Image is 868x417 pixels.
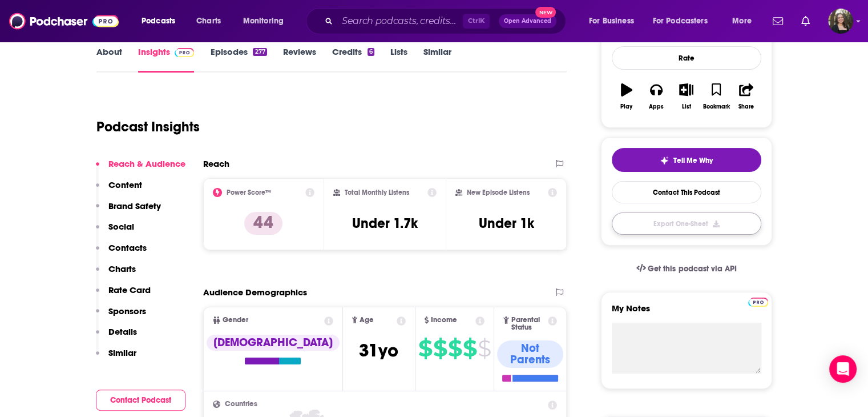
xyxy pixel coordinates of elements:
[448,339,462,358] span: $
[96,390,185,411] button: Contact Podcast
[108,158,185,169] p: Reach & Audience
[581,12,648,30] button: open menu
[467,189,530,197] h2: New Episode Listens
[612,181,761,203] a: Contact This Podcast
[96,306,146,327] button: Sponsors
[317,8,577,34] div: Search podcasts, credits, & more...
[108,263,136,274] p: Charts
[828,9,853,34] button: Show profile menu
[253,48,267,56] div: 277
[645,12,724,30] button: open menu
[828,9,853,34] span: Logged in as jessicasunpr
[504,18,551,24] span: Open Advanced
[423,46,451,73] a: Similar
[96,221,134,242] button: Social
[142,13,175,29] span: Podcasts
[244,212,282,235] p: 44
[96,179,142,201] button: Content
[108,306,146,316] p: Sponsors
[620,103,632,110] div: Play
[612,148,761,172] button: tell me why sparkleTell Me Why
[703,103,729,110] div: Bookmark
[207,335,340,351] div: [DEMOGRAPHIC_DATA]
[589,13,634,29] span: For Business
[96,158,185,179] button: Reach & Audience
[96,326,137,347] button: Details
[433,339,447,358] span: $
[203,158,229,169] h2: Reach
[612,303,761,323] label: My Notes
[96,46,122,73] a: About
[535,7,556,18] span: New
[497,340,563,368] div: Not Parents
[499,14,556,28] button: Open AdvancedNew
[203,287,307,298] h2: Audience Demographics
[701,76,731,117] button: Bookmark
[738,103,754,110] div: Share
[612,46,761,70] div: Rate
[96,201,161,222] button: Brand Safety
[648,264,736,274] span: Get this podcast via API
[463,339,477,358] span: $
[748,296,768,307] a: Pro website
[360,316,374,324] span: Age
[108,179,142,190] p: Content
[283,46,316,73] a: Reviews
[96,263,136,284] button: Charts
[196,13,221,29] span: Charts
[225,400,257,408] span: Countries
[108,326,137,337] p: Details
[511,316,546,331] span: Parental Status
[210,46,267,73] a: Episodes277
[345,189,409,197] h2: Total Monthly Listens
[748,298,768,307] img: Podchaser Pro
[418,339,432,358] span: $
[682,103,691,110] div: List
[108,201,161,211] p: Brand Safety
[337,12,463,30] input: Search podcasts, credits, & more...
[138,46,195,73] a: InsightsPodchaser Pro
[627,255,746,283] a: Get this podcast via API
[463,14,490,29] span: Ctrl K
[108,221,134,232] p: Social
[223,316,248,324] span: Gender
[227,189,271,197] h2: Power Score™
[731,76,761,117] button: Share
[332,46,374,73] a: Credits6
[96,118,200,135] h1: Podcast Insights
[828,9,853,34] img: User Profile
[479,215,534,232] h3: Under 1k
[108,284,151,295] p: Rate Card
[649,103,664,110] div: Apps
[108,242,147,253] p: Contacts
[797,11,814,31] a: Show notifications dropdown
[390,46,407,73] a: Lists
[768,11,788,31] a: Show notifications dropdown
[96,347,136,368] button: Similar
[243,13,284,29] span: Monitoring
[724,12,766,30] button: open menu
[660,156,669,165] img: tell me why sparkle
[352,215,418,232] h3: Under 1.7k
[9,10,119,32] img: Podchaser - Follow, Share and Rate Podcasts
[829,355,857,383] div: Open Intercom Messenger
[671,76,701,117] button: List
[431,316,457,324] span: Income
[175,48,195,57] img: Podchaser Pro
[732,13,752,29] span: More
[653,13,708,29] span: For Podcasters
[612,212,761,235] button: Export One-Sheet
[612,76,641,117] button: Play
[478,339,491,358] span: $
[673,156,713,165] span: Tell Me Why
[359,339,398,362] span: 31 yo
[368,48,374,56] div: 6
[134,12,190,30] button: open menu
[108,347,136,358] p: Similar
[96,242,147,263] button: Contacts
[189,12,228,30] a: Charts
[235,12,298,30] button: open menu
[96,284,151,306] button: Rate Card
[641,76,671,117] button: Apps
